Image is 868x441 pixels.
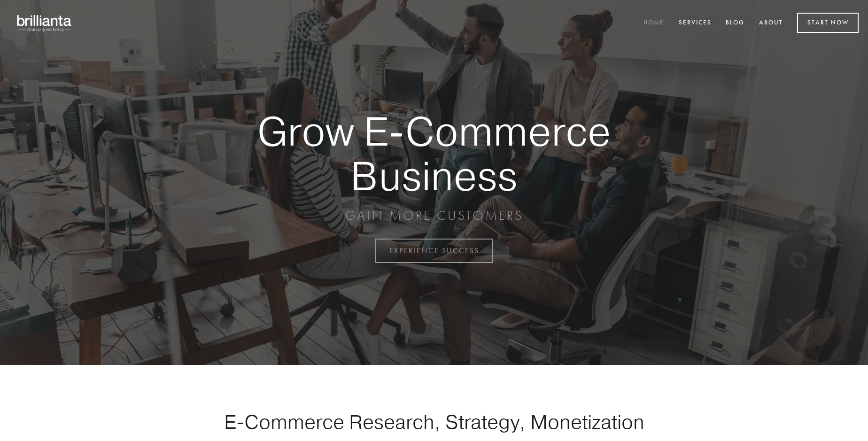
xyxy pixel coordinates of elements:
a: About [753,15,789,31]
a: EXPERIENCE SUCCESS [375,239,493,263]
a: Blog [720,15,751,31]
p: GAIN MORE CUSTOMERS [225,207,643,224]
strong: Grow E-Commerce Business [225,109,643,198]
a: Home [637,15,670,31]
a: Services [673,15,718,31]
img: brillianta - research, strategy, marketing [9,9,80,37]
h1: E-Commerce Research, Strategy, Monetization [194,410,674,433]
a: Start Now [797,13,859,33]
